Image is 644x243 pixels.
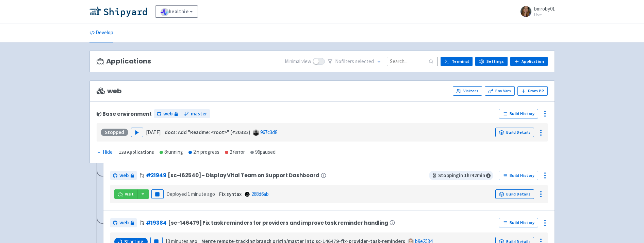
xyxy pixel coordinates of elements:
a: Build History [499,218,538,227]
a: 967c3d8 [260,129,277,135]
a: master [181,109,210,118]
a: web [154,109,181,118]
button: Pause [151,189,164,199]
div: Hide [97,148,113,156]
a: web [110,171,137,180]
span: [sc-162540] - Display Vital Team on Support Dashboard [168,172,319,178]
a: #21949 [146,172,166,179]
div: 8 running [160,148,183,156]
a: Build History [499,109,538,118]
a: bmroby01 User [516,6,555,17]
time: 1 minute ago [188,191,215,197]
button: Play [131,128,143,137]
button: From PR [517,86,548,96]
a: healthie [155,5,198,18]
a: Application [510,57,547,66]
div: 96 paused [250,148,276,156]
strong: docs: Add "Readme: <root>" (#20382) [165,129,250,135]
span: web [119,172,129,180]
strong: Fix syntax [219,191,242,197]
span: [sc-146479] Fix task reminders for providers and improve task reminder handling [168,220,388,226]
span: Deployed [166,191,215,197]
a: Build History [499,171,538,180]
div: 27 error [225,148,245,156]
a: Settings [475,57,508,66]
a: 268d6ab [251,191,269,197]
button: Hide [97,148,113,156]
div: Stopped [101,129,128,136]
div: 133 Applications [119,148,154,156]
span: master [191,110,207,118]
a: Terminal [441,57,473,66]
div: Base environment [97,111,152,117]
div: 2 in progress [188,148,219,156]
span: web [97,87,122,95]
span: Stopping in 1 hr 42 min [429,171,493,180]
span: bmroby01 [534,5,555,12]
a: Visitors [453,86,482,96]
span: Minimal view [285,58,311,66]
img: Shipyard logo [89,6,147,17]
time: [DATE] [146,129,161,135]
h3: Applications [97,57,151,65]
a: Develop [89,23,113,42]
a: #19384 [146,219,167,226]
span: web [119,219,129,227]
a: Env Vars [485,86,515,96]
a: Build Details [495,189,534,199]
a: web [110,218,137,227]
span: No filter s [335,58,374,66]
span: selected [355,58,374,64]
span: web [163,110,172,118]
a: Visit [114,189,137,199]
input: Search... [387,57,438,66]
span: Visit [125,191,134,197]
a: Build Details [495,128,534,137]
small: User [534,13,555,17]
